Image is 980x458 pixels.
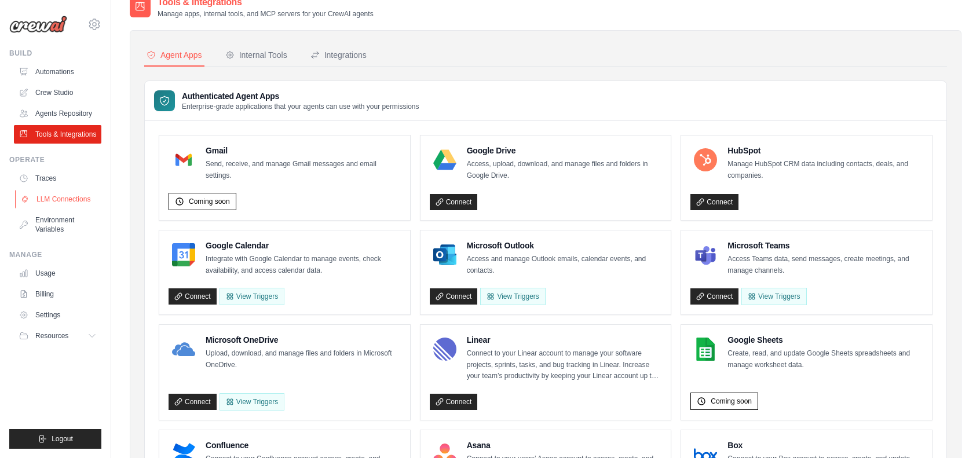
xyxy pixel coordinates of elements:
[433,243,456,266] img: Microsoft Outlook Logo
[206,254,401,276] p: Integrate with Google Calendar to manage events, check availability, and access calendar data.
[9,16,67,33] img: Logo
[172,243,195,266] img: Google Calendar Logo
[467,254,662,276] p: Access and manage Outlook emails, calendar events, and contacts.
[741,288,806,305] : View Triggers
[206,348,401,371] p: Upload, download, and manage files and folders in Microsoft OneDrive.
[467,145,662,156] h4: Google Drive
[690,288,738,305] a: Connect
[711,397,752,406] span: Coming soon
[433,338,456,361] img: Linear Logo
[182,90,419,102] h3: Authenticated Agent Apps
[14,104,101,123] a: Agents Repository
[206,240,401,251] h4: Google Calendar
[9,155,101,164] div: Operate
[433,148,456,171] img: Google Drive Logo
[727,159,923,181] p: Manage HubSpot CRM data including contacts, deals, and companies.
[14,327,101,345] button: Resources
[15,190,103,208] a: LLM Connections
[14,125,101,144] a: Tools & Integrations
[727,348,923,371] p: Create, read, and update Google Sheets spreadsheets and manage worksheet data.
[14,83,101,102] a: Crew Studio
[480,288,545,305] : View Triggers
[189,197,230,206] span: Coming soon
[14,285,101,303] a: Billing
[14,63,101,81] a: Automations
[467,240,662,251] h4: Microsoft Outlook
[430,288,478,305] a: Connect
[727,334,923,346] h4: Google Sheets
[169,288,217,305] a: Connect
[169,394,217,410] a: Connect
[308,45,369,67] button: Integrations
[172,148,195,171] img: Gmail Logo
[172,338,195,361] img: Microsoft OneDrive Logo
[14,211,101,239] a: Environment Variables
[206,159,401,181] p: Send, receive, and manage Gmail messages and email settings.
[467,439,662,451] h4: Asana
[144,45,204,67] button: Agent Apps
[52,434,73,444] span: Logout
[727,145,923,156] h4: HubSpot
[158,9,374,19] p: Manage apps, internal tools, and MCP servers for your CrewAI agents
[430,394,478,410] a: Connect
[220,288,284,305] button: View Triggers
[310,49,367,61] div: Integrations
[225,49,287,61] div: Internal Tools
[694,243,717,266] img: Microsoft Teams Logo
[223,45,290,67] button: Internal Tools
[9,429,101,449] button: Logout
[14,264,101,283] a: Usage
[467,159,662,181] p: Access, upload, download, and manage files and folders in Google Drive.
[206,145,401,156] h4: Gmail
[690,194,738,210] a: Connect
[220,393,284,411] : View Triggers
[35,331,68,340] span: Resources
[694,338,717,361] img: Google Sheets Logo
[727,254,923,276] p: Access Teams data, send messages, create meetings, and manage channels.
[727,240,923,251] h4: Microsoft Teams
[14,306,101,324] a: Settings
[182,102,419,111] p: Enterprise-grade applications that your agents can use with your permissions
[9,250,101,259] div: Manage
[147,49,202,61] div: Agent Apps
[9,49,101,58] div: Build
[694,148,717,171] img: HubSpot Logo
[727,439,923,451] h4: Box
[430,194,478,210] a: Connect
[467,348,662,382] p: Connect to your Linear account to manage your software projects, sprints, tasks, and bug tracking...
[206,334,401,346] h4: Microsoft OneDrive
[14,169,101,188] a: Traces
[206,439,401,451] h4: Confluence
[467,334,662,346] h4: Linear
